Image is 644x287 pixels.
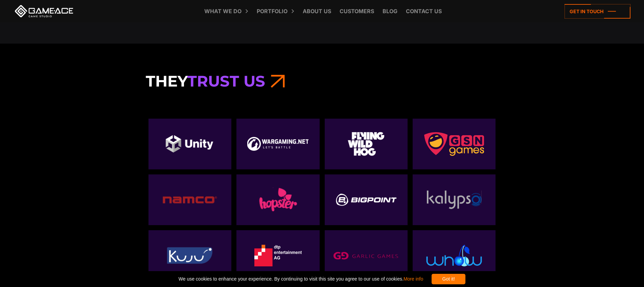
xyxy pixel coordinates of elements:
[432,274,465,284] div: Got it!
[427,187,482,212] img: Kalypso logo
[247,137,308,151] img: Wargaming logo
[336,194,396,206] img: Bigpoint logo
[162,187,217,212] img: Namco logo
[146,72,285,91] h3: They
[187,72,265,90] span: Trust Us
[254,245,302,266] img: Dtp entertainment logo
[404,276,423,282] a: More info
[239,175,317,224] img: Hopster logo
[415,245,493,266] img: Whow games logo
[162,243,217,268] img: Kuju logo
[424,132,484,156] img: Gsn games company logo
[565,4,630,19] a: Get in touch
[166,135,214,152] img: Unity logo
[426,73,498,90] iframe: {"event":"infoDelivery","info":{"currentTime":31.763807,"videoBytesLoaded":1,"videoLoadedFraction...
[348,132,384,156] img: Flying wild hog logo
[327,238,405,273] img: Garlic games logo
[179,274,423,284] span: We use cookies to enhance your experience. By continuing to visit this site you agree to our use ...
